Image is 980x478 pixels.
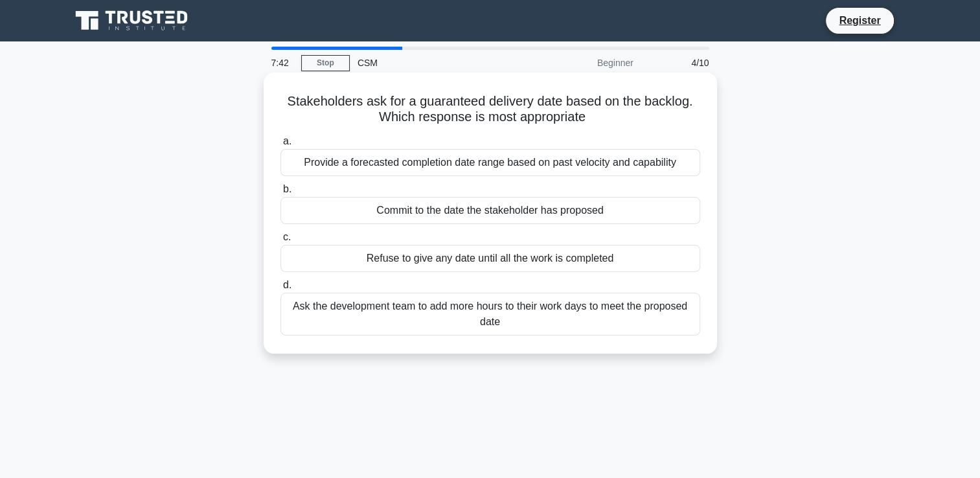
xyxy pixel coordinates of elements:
[350,50,528,76] div: CSM
[283,231,291,242] span: c.
[283,135,291,146] span: a.
[528,50,641,76] div: Beginner
[283,279,291,290] span: d.
[641,50,717,76] div: 4/10
[279,93,701,126] h5: Stakeholders ask for a guaranteed delivery date based on the backlog. Which response is most appr...
[283,183,291,194] span: b.
[264,50,301,76] div: 7:42
[831,12,888,28] a: Register
[280,197,700,224] div: Commit to the date the stakeholder has proposed
[280,293,700,336] div: Ask the development team to add more hours to their work days to meet the proposed date
[280,245,700,272] div: Refuse to give any date until all the work is completed
[301,55,350,71] a: Stop
[280,149,700,176] div: Provide a forecasted completion date range based on past velocity and capability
